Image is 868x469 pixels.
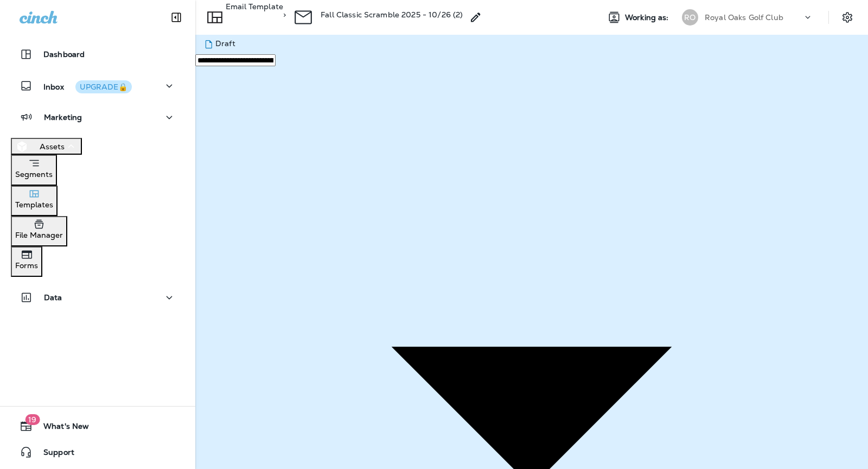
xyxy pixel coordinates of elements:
p: Email Template [226,2,283,27]
button: 19What's New [11,415,184,437]
button: Support [11,441,184,463]
button: InboxUPGRADE🔒 [11,75,184,97]
span: Working as: [625,13,671,22]
p: Inbox [43,80,132,92]
p: Segments [15,170,53,179]
p: Data [44,293,62,302]
button: File Manager [11,216,67,246]
p: Marketing [44,113,82,122]
div: Fall Classic Scramble 2025 - 10/26 (2) [321,10,463,24]
button: Collapse Sidebar [161,7,192,28]
span: 19 [25,414,40,425]
button: Templates [11,186,58,216]
button: Dashboard [11,43,184,65]
div: RO [682,9,698,26]
p: Fall Classic Scramble 2025 - 10/26 (2) [321,10,463,19]
button: UPGRADE🔒 [75,80,132,93]
span: What's New [33,422,89,435]
span: Support [33,448,74,461]
button: Forms [11,246,42,277]
p: Royal Oaks Golf Club [705,13,783,22]
p: Dashboard [43,50,85,59]
button: Data [11,287,184,308]
button: Settings [838,8,857,27]
p: > [283,10,286,19]
p: Templates [15,200,53,209]
button: Marketing [11,106,184,128]
p: File Manager [15,231,63,239]
button: Assets [11,138,82,155]
div: Draft [202,39,861,50]
div: UPGRADE🔒 [80,83,127,91]
p: Forms [15,261,38,270]
button: Segments [11,155,57,186]
p: Assets [40,142,65,151]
